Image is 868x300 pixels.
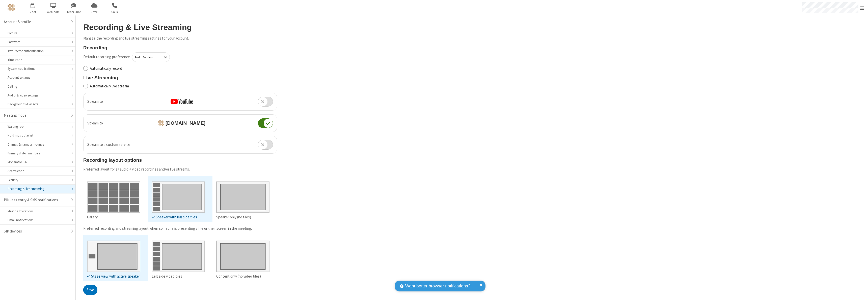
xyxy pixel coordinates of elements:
span: Webinars [44,10,63,14]
div: Hold music playlist [8,133,68,138]
img: Speaker only (no tiles) [216,178,269,213]
img: Content only (no video tiles) [216,237,269,272]
span: Default recording preference [83,54,130,60]
div: Speaker only (no tiles) [216,214,269,220]
div: Email notifications [8,218,68,222]
h4: Recording layout options [83,157,277,163]
div: Left side video tiles [152,274,205,279]
button: Save [83,285,97,295]
img: Stage view with active speaker [87,237,140,272]
p: Preferred layout for all audio + video recordings and/or live streams. [83,166,277,172]
div: SIP devices [4,228,68,234]
img: Gallery [87,178,140,213]
h2: Recording & Live Streaming [83,23,277,32]
iframe: Chat [855,287,864,296]
div: Time zone [8,57,68,62]
div: Waiting room [8,124,68,129]
img: Speaker with left side tiles [152,178,205,213]
span: Drive [85,10,104,14]
div: Account & profile [4,19,68,25]
div: Recording & live streaming [8,186,68,191]
div: Audio & video [135,55,159,59]
div: Password [8,40,68,44]
div: Backgrounds & effects [8,102,68,107]
img: YOUTUBE [171,99,193,104]
div: Primary dial-in numbers [8,151,68,156]
h4: [DOMAIN_NAME] [154,120,205,126]
span: Team Chat [64,10,83,14]
label: Automatically live stream [90,83,277,89]
span: Want better browser notifications? [405,283,470,289]
div: Calling [8,84,68,89]
div: Stage view with active speaker [87,274,140,279]
div: System notifications [8,66,68,71]
div: Meeting Invitations [8,209,68,214]
div: Gallery [87,214,140,220]
div: Account settings [8,75,68,80]
div: PIN-less entry & SMS notifications [4,197,68,203]
div: Access code [8,169,68,173]
div: Meeting mode [4,113,68,118]
img: QA Selenium DO NOT DELETE OR CHANGE [8,4,15,11]
div: Speaker with left side tiles [152,214,205,220]
div: Audio & video settings [8,93,68,98]
div: Moderator PIN [8,160,68,164]
h4: Live Streaming [83,75,277,80]
div: Two-factor authentication [8,49,68,53]
li: Stream to [84,93,277,110]
div: 1 [34,3,37,7]
div: Chimes & name announce [8,142,68,147]
p: Preferred recording and streaming layout when someone is presenting a file or their screen in the... [83,226,277,231]
img: callbridge.rocks [158,120,164,126]
p: Manage the recording and live streaming settings for your account. [83,36,277,41]
li: Stream to a custom service [84,136,277,153]
h4: Recording [83,45,277,50]
div: Picture [8,31,68,36]
div: Security [8,178,68,182]
div: Content only (no video tiles) [216,274,269,279]
span: Calls [105,10,124,14]
li: Stream to [84,115,277,132]
span: Meet [23,10,42,14]
img: Left side video tiles [152,237,205,272]
label: Automatically record [90,66,277,72]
